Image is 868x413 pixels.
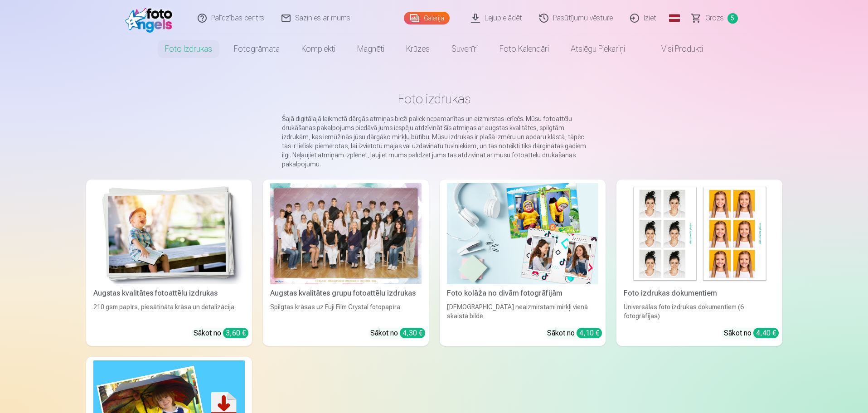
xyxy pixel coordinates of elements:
div: Spilgtas krāsas uz Fuji Film Crystal fotopapīra [267,302,425,321]
div: Foto izdrukas dokumentiem [620,288,779,299]
a: Fotogrāmata [223,36,291,62]
p: Šajā digitālajā laikmetā dārgās atmiņas bieži paliek nepamanītas un aizmirstas ierīcēs. Mūsu foto... [282,114,587,169]
h1: Foto izdrukas [93,91,775,107]
div: [DEMOGRAPHIC_DATA] neaizmirstami mirkļi vienā skaistā bildē [443,302,602,321]
div: 4,30 € [400,328,425,338]
div: Sākot no [724,328,779,339]
a: Komplekti [291,36,346,62]
div: Sākot no [370,328,425,339]
span: 5 [727,13,738,24]
div: Sākot no [547,328,602,339]
a: Augstas kvalitātes grupu fotoattēlu izdrukasSpilgtas krāsas uz Fuji Film Crystal fotopapīraSākot ... [263,180,429,346]
div: Augstas kvalitātes fotoattēlu izdrukas [90,288,248,299]
div: 4,40 € [753,328,779,338]
a: Atslēgu piekariņi [560,36,636,62]
img: Augstas kvalitātes fotoattēlu izdrukas [93,183,245,284]
div: 3,60 € [223,328,248,338]
a: Foto izdrukas dokumentiemFoto izdrukas dokumentiemUniversālas foto izdrukas dokumentiem (6 fotogr... [616,180,782,346]
div: 210 gsm papīrs, piesātināta krāsa un detalizācija [90,302,248,321]
a: Magnēti [346,36,395,62]
div: Universālas foto izdrukas dokumentiem (6 fotogrāfijas) [620,302,779,321]
div: 4,10 € [577,328,602,338]
div: Sākot no [194,328,248,339]
a: Krūzes [395,36,441,62]
img: Foto izdrukas dokumentiem [624,183,775,284]
img: /fa1 [125,4,177,33]
div: Foto kolāža no divām fotogrāfijām [443,288,602,299]
a: Visi produkti [636,36,714,62]
a: Foto izdrukas [154,36,223,62]
div: Augstas kvalitātes grupu fotoattēlu izdrukas [267,288,425,299]
a: Foto kolāža no divām fotogrāfijāmFoto kolāža no divām fotogrāfijām[DEMOGRAPHIC_DATA] neaizmirstam... [440,180,606,346]
a: Augstas kvalitātes fotoattēlu izdrukasAugstas kvalitātes fotoattēlu izdrukas210 gsm papīrs, piesā... [86,180,252,346]
a: Galerija [404,12,450,24]
a: Foto kalendāri [489,36,560,62]
a: Suvenīri [441,36,489,62]
img: Foto kolāža no divām fotogrāfijām [447,183,598,284]
span: Grozs [705,13,724,24]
